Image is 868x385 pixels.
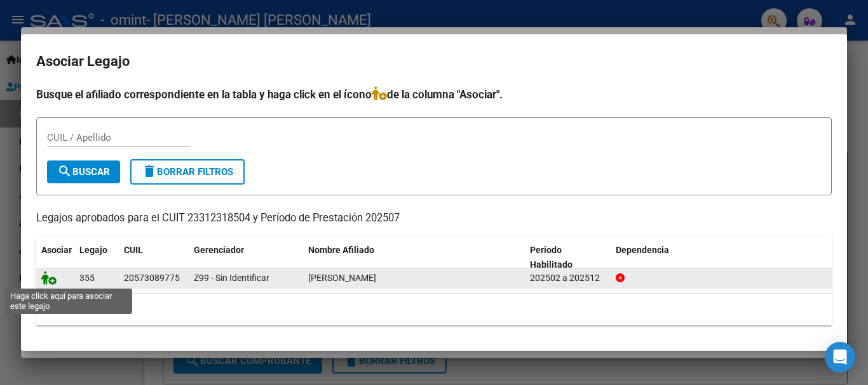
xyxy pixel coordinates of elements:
datatable-header-cell: CUIL [119,237,189,278]
span: Borrar Filtros [142,166,233,178]
p: Legajos aprobados para el CUIT 23312318504 y Período de Prestación 202507 [36,211,832,226]
h4: Busque el afiliado correspondiente en la tabla y haga click en el ícono de la columna "Asociar". [36,86,832,103]
span: Buscar [57,166,110,178]
span: Gerenciador [194,245,244,255]
datatable-header-cell: Dependencia [611,237,832,278]
div: Open Intercom Messenger [825,342,855,372]
span: Dependencia [616,245,669,255]
span: Nombre Afiliado [308,245,374,255]
span: CUIL [124,245,143,255]
span: Periodo Habilitado [530,245,573,270]
div: 20573089775 [124,271,180,285]
span: Asociar [41,245,72,255]
datatable-header-cell: Asociar [36,237,74,278]
div: 202502 a 202512 [530,271,606,285]
div: 1 registros [36,294,832,325]
button: Borrar Filtros [130,159,245,185]
mat-icon: delete [142,164,157,179]
datatable-header-cell: Legajo [74,237,119,278]
span: Legajo [79,245,107,255]
span: 355 [79,273,95,283]
datatable-header-cell: Gerenciador [189,237,303,278]
datatable-header-cell: Nombre Afiliado [303,237,525,278]
button: Buscar [47,160,120,183]
mat-icon: search [57,164,72,179]
datatable-header-cell: Periodo Habilitado [525,237,611,278]
span: VILLALBA VALDEZ ELIAN [308,273,376,283]
h2: Asociar Legajo [36,49,832,74]
span: Z99 - Sin Identificar [194,273,269,283]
